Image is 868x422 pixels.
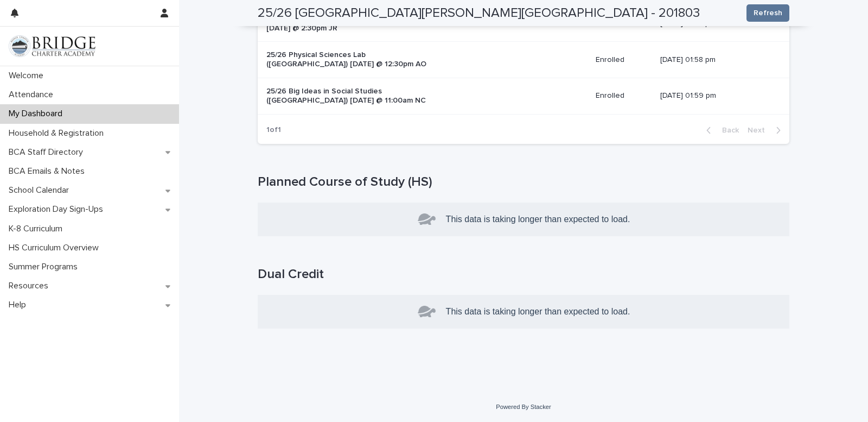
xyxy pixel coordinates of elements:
[258,267,789,282] h1: Dual Credit
[266,51,447,69] p: 25/26 Physical Sciences Lab ([GEOGRAPHIC_DATA]) [DATE] @ 12:30pm AO
[258,117,290,143] p: 1 of 1
[4,147,92,158] p: BCA Staff Directory
[698,125,743,135] button: Back
[4,185,78,196] p: School Calendar
[258,42,789,78] tr: 25/26 Physical Sciences Lab ([GEOGRAPHIC_DATA]) [DATE] @ 12:30pm AOEnrolled[DATE] 01:58 pm
[417,302,442,321] img: turtle
[4,243,107,253] p: HS Curriculum Overview
[417,210,442,229] img: turtle
[496,404,551,410] a: Powered By Stacker
[596,55,652,65] p: Enrolled
[266,87,447,105] p: 25/26 Big Ideas in Social Studies ([GEOGRAPHIC_DATA]) [DATE] @ 11:00am NC
[258,5,700,21] h2: 25/26 [GEOGRAPHIC_DATA][PERSON_NAME][GEOGRAPHIC_DATA] - 201803
[743,125,789,135] button: Next
[4,300,35,310] p: Help
[746,4,789,22] button: Refresh
[4,109,71,119] p: My Dashboard
[258,78,789,114] tr: 25/26 Big Ideas in Social Studies ([GEOGRAPHIC_DATA]) [DATE] @ 11:00am NCEnrolled[DATE] 01:59 pm
[4,128,112,138] p: Household & Registration
[446,302,630,321] p: This data is taking longer than expected to load.
[748,127,771,134] span: Next
[4,166,93,177] p: BCA Emails & Notes
[4,90,62,100] p: Attendance
[4,204,112,215] p: Exploration Day Sign-Ups
[660,55,772,65] p: [DATE] 01:58 pm
[9,35,95,57] img: V1C1m3IdTEidaUdm9Hs0
[596,91,652,100] p: Enrolled
[258,174,789,190] h1: Planned Course of Study (HS)
[446,210,630,229] p: This data is taking longer than expected to load.
[660,91,772,100] p: [DATE] 01:59 pm
[4,281,57,291] p: Resources
[754,8,782,18] span: Refresh
[4,71,52,81] p: Welcome
[4,262,86,272] p: Summer Programs
[4,224,71,234] p: K-8 Curriculum
[716,127,739,134] span: Back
